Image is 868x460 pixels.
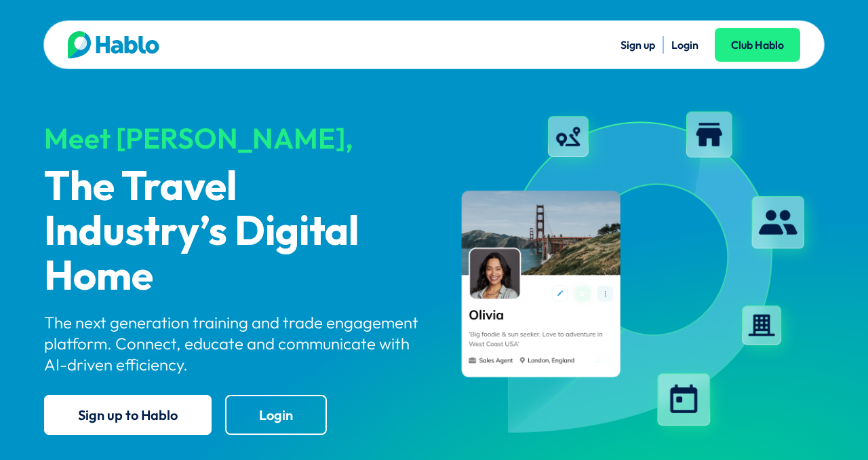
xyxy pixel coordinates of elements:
a: Login [225,395,327,435]
p: The next generation training and trade engagement platform. Connect, educate and communicate with... [44,312,422,376]
img: Hablo logo main 2 [68,31,159,58]
a: Sign up to Hablo [44,395,212,435]
p: The Travel Industry’s Digital Home [44,166,422,300]
img: hablo-profile-image [446,100,824,446]
a: Login [671,38,698,52]
a: Club Hablo [715,28,800,62]
a: Sign up [620,38,655,52]
div: Meet [PERSON_NAME], [44,123,422,154]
